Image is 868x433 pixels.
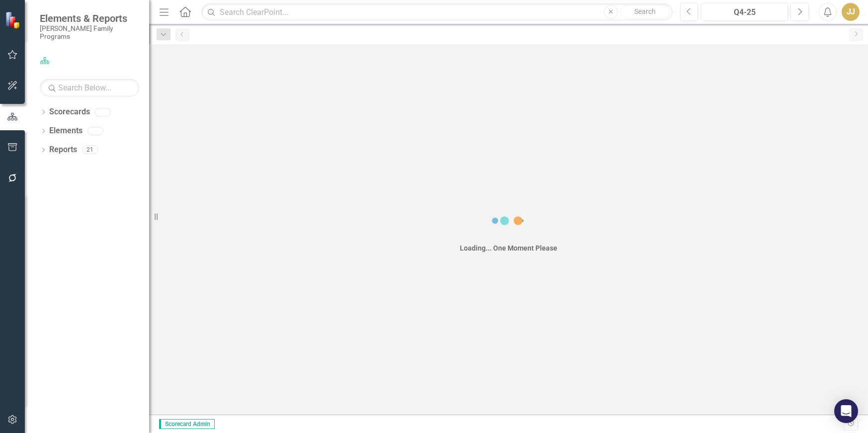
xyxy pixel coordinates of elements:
[634,7,656,15] span: Search
[201,3,672,21] input: Search ClearPoint...
[49,144,77,156] a: Reports
[40,24,139,41] small: [PERSON_NAME] Family Programs
[159,419,215,429] span: Scorecard Admin
[5,11,22,29] img: ClearPoint Strategy
[460,243,557,253] div: Loading... One Moment Please
[49,106,90,118] a: Scorecards
[620,5,670,19] button: Search
[701,3,788,21] button: Q4-25
[82,146,98,154] div: 21
[49,125,83,137] a: Elements
[40,79,139,96] input: Search Below...
[834,399,858,423] div: Open Intercom Messenger
[842,3,860,21] button: JJ
[40,12,139,24] span: Elements & Reports
[704,6,784,18] div: Q4-25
